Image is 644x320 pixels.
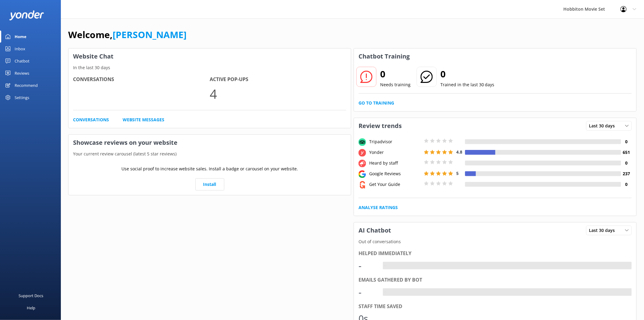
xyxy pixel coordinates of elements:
h2: 0 [440,67,495,81]
div: Google Reviews [368,170,422,177]
div: - [383,288,387,296]
h4: Active Pop-ups [210,76,346,84]
h4: 0 [621,181,632,188]
p: Needs training [380,81,411,88]
div: Home [15,30,26,43]
div: Helped immediately [359,250,632,258]
h2: 0 [380,67,411,81]
div: Help [27,302,35,314]
p: Your current review carousel (latest 5 star reviews) [68,151,351,157]
div: Emails gathered by bot [359,276,632,284]
div: Chatbot [15,55,30,67]
h3: Review trends [354,118,406,134]
div: Support Docs [19,290,44,302]
h3: Chatbot Training [354,48,414,64]
p: Out of conversations [354,238,636,245]
h4: 0 [621,160,632,166]
a: Conversations [73,116,109,123]
div: - [383,262,387,270]
div: Tripadvisor [368,138,422,145]
span: Last 30 days [589,123,619,129]
div: Settings [15,91,29,104]
div: Yonder [368,149,422,156]
div: Recommend [15,79,38,91]
p: Use social proof to increase website sales. Install a badge or carousel on your website. [121,165,298,172]
span: 5 [456,170,459,176]
span: Last 30 days [589,227,619,234]
h4: 0 [621,138,632,145]
h3: Website Chat [68,48,351,64]
div: - [359,258,377,273]
a: Analyse Ratings [359,204,398,211]
h4: 651 [621,149,632,156]
h4: Conversations [73,76,210,84]
div: Staff time saved [359,303,632,311]
a: Install [195,178,224,190]
div: Inbox [15,43,25,55]
a: Go to Training [359,100,394,106]
img: yonder-white-logo.png [9,10,44,20]
span: 4.8 [456,149,462,155]
a: Website Messages [123,116,164,123]
div: Get Your Guide [368,181,422,188]
p: Trained in the last 30 days [440,81,495,88]
p: In the last 30 days [68,64,351,71]
h3: Showcase reviews on your website [68,135,351,151]
div: - [359,285,377,300]
h3: AI Chatbot [354,222,396,238]
div: Heard by staff [368,160,422,166]
p: 4 [210,84,346,104]
div: Reviews [15,67,29,79]
a: [PERSON_NAME] [113,28,187,41]
h4: 237 [621,170,632,177]
h1: Welcome, [68,27,187,42]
